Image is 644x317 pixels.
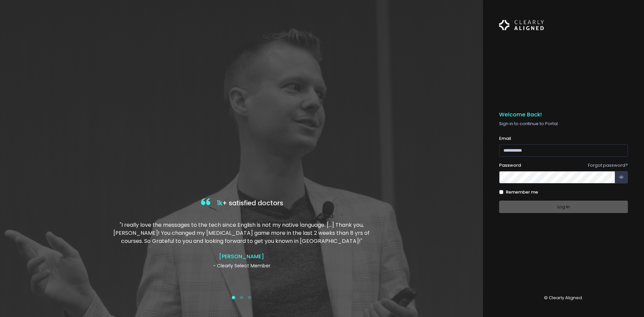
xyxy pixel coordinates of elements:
[112,197,371,210] h4: + satisfied doctors
[499,135,511,142] label: Email
[499,162,521,169] label: Password
[499,16,544,34] img: Logo Horizontal
[499,295,628,301] p: © Clearly Aligned.
[506,189,538,196] label: Remember me
[588,162,628,168] a: Forgot password?
[112,253,371,260] h4: [PERSON_NAME]
[112,262,371,269] p: - Clearly Select Member
[112,221,371,245] p: "I really love the messages to the tech since English is not my native language. […] Thank you, [...
[499,111,628,118] h5: Welcome Back!
[499,120,628,127] p: Sign in to continue to Portal.
[217,199,222,208] span: 1k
